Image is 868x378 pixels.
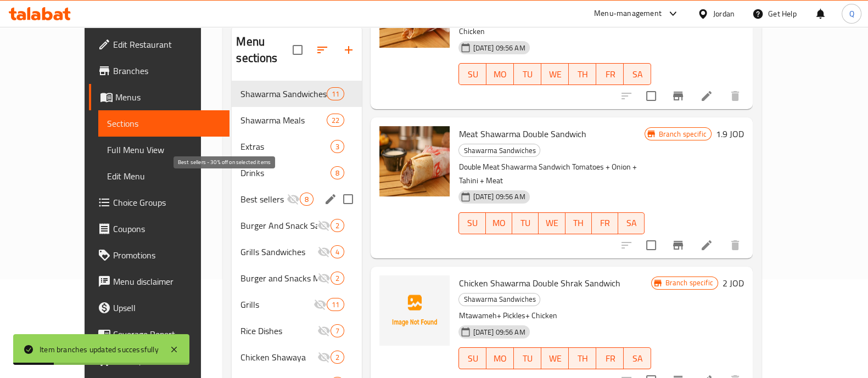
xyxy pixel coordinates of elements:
span: SU [463,215,481,231]
span: Sort sections [309,37,335,63]
button: FR [592,212,618,234]
span: SU [463,351,482,366]
div: Burger and Snacks Meals2 [232,265,362,291]
a: Coupons [89,216,229,242]
span: 11 [327,89,344,99]
span: SU [463,66,482,82]
a: Menus [89,84,229,110]
span: SA [628,351,647,366]
span: Branch specific [654,129,710,139]
span: Meat Shawarma Double Sandwich [458,126,586,142]
button: MO [486,347,514,369]
span: Branch specific [660,278,717,288]
button: SA [618,212,645,234]
span: WE [546,66,564,82]
div: Rice Dishes [240,324,317,337]
span: 11 [327,300,344,310]
a: Coverage Report [89,321,229,347]
button: FR [596,63,624,85]
span: Select to update [640,234,663,257]
span: TH [573,66,592,82]
div: Rice Dishes7 [232,318,362,344]
button: edit [322,191,339,207]
span: Grocery Checklist [113,354,221,367]
span: Menu disclaimer [113,275,221,288]
span: Upsell [113,301,221,314]
span: Coupons [113,222,221,235]
span: Sections [107,117,221,130]
span: Grills [240,298,313,311]
span: MO [491,351,509,366]
span: FR [601,351,619,366]
svg: Inactive section [287,193,300,206]
span: TU [517,215,534,231]
button: SU [458,212,485,234]
span: 2 [331,221,344,231]
span: Burger And Snack Sandwiches [240,219,317,232]
svg: Inactive section [317,272,331,285]
span: 8 [331,168,344,178]
p: Double Meat Shawarma Sandwich Tomatoes + Onion + Tahini + Meat [458,160,645,188]
span: 8 [300,194,313,205]
button: SA [624,347,651,369]
span: Grills Sandwiches [240,245,317,258]
svg: Inactive section [317,245,331,258]
span: 3 [331,142,344,152]
div: Burger And Snack Sandwiches2 [232,212,362,239]
div: Item branches updated successfully [40,343,159,356]
div: Jordan [713,8,735,20]
span: 7 [331,326,344,336]
span: 4 [331,247,344,257]
div: Shawarma Meals22 [232,107,362,133]
div: items [327,298,344,311]
h2: Menu sections [236,33,293,66]
span: TU [518,66,537,82]
span: SA [623,215,640,231]
button: WE [539,212,565,234]
span: [DATE] 09:56 AM [468,191,529,202]
div: Shawarma Sandwiches [458,293,540,306]
div: items [331,219,344,232]
svg: Inactive section [313,298,327,311]
div: items [331,245,344,258]
a: Edit Menu [98,163,229,189]
button: WE [541,347,569,369]
div: Grills11 [232,291,362,318]
img: Chicken Shawarma Double Shrak Sandwich [379,275,450,346]
svg: Inactive section [317,219,331,232]
a: Edit Restaurant [89,31,229,58]
a: Full Menu View [98,137,229,163]
div: Best sellers - 30% off on selected items8edit [232,186,362,212]
span: Extras [240,140,331,153]
span: Drinks [240,166,331,179]
button: TH [569,63,596,85]
a: Edit menu item [700,239,713,252]
div: Chicken Shawaya2 [232,344,362,370]
span: Chicken Shawaya [240,351,317,364]
a: Edit menu item [700,89,713,103]
div: items [327,114,344,127]
span: SA [628,66,647,82]
p: Mtawameh+ Pickles+ Chicken [458,309,651,323]
div: Shawarma Sandwiches [240,87,327,100]
div: Shawarma Sandwiches11 [232,81,362,107]
span: Q [849,8,854,20]
div: Menu-management [594,7,662,20]
button: Branch-specific-item [665,83,691,109]
a: Menu disclaimer [89,268,229,295]
span: Shawarma Meals [240,114,327,127]
svg: Inactive section [317,324,331,337]
span: Shawarma Sandwiches [459,293,540,306]
a: Promotions [89,242,229,268]
div: Shawarma Sandwiches [458,144,540,157]
img: Meat Shawarma Double Sandwich [379,126,450,196]
span: Chicken Shawarma Double Shrak Sandwich [458,275,620,291]
div: Drinks8 [232,160,362,186]
span: TU [518,351,537,366]
span: FR [601,66,619,82]
span: FR [596,215,614,231]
